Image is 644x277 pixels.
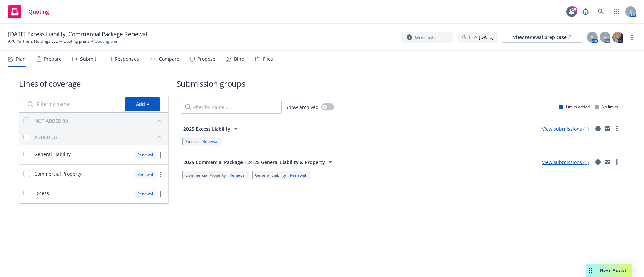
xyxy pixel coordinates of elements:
span: [DATE] Excess Liability, Commercial Package Renewal [8,30,147,38]
button: Nova Assist [586,264,632,277]
a: more [156,190,164,198]
a: View renewal prep case [502,32,582,43]
button: Add [125,97,160,111]
div: Drag to move [586,264,595,277]
a: more [613,125,621,133]
strong: [DATE] [479,34,494,40]
button: 2025 Excess Liability [181,122,242,135]
a: Switch app [610,5,623,18]
a: more [156,170,164,179]
div: Submit [80,56,96,62]
div: Propose [197,56,215,62]
a: Report a Bug [579,5,592,18]
div: Add [136,98,149,111]
a: APC Partners Holdings LLC [8,38,58,44]
div: 10 [571,6,577,12]
a: more [156,151,164,159]
a: View submissions (1) [542,126,589,132]
a: Quoting [5,2,52,21]
span: Excess [185,139,199,144]
span: 2025 Commercial Package - 24-25 General Liability & Property [183,159,325,166]
div: Renewal [134,170,156,179]
a: more [613,158,621,166]
span: Nova Assist [600,267,627,273]
a: Quoting plans [63,38,89,44]
div: Renewal [289,172,307,178]
span: Excess [34,190,49,197]
div: Renewal [201,139,220,144]
span: Commercial Property [34,170,82,177]
span: More info... [415,34,440,41]
span: ETA : [469,33,494,41]
a: View submissions (1) [542,159,589,165]
img: photo [612,32,623,43]
span: 2025 Excess Liability [183,125,230,132]
div: Renewal [134,190,156,198]
h1: Lines of coverage [19,78,169,89]
span: H [603,34,607,41]
div: No limits [595,104,618,110]
input: Filter by name... [23,97,121,111]
input: Filter by name... [181,100,282,114]
a: circleInformation [594,158,602,166]
div: Bind [234,56,245,62]
div: Prepare [44,56,62,62]
button: ADDED (3) [34,132,164,142]
span: S [591,34,594,41]
div: Plan [16,56,26,62]
div: NOT ADDED (0) [34,117,68,124]
button: More info... [401,32,453,43]
div: Files [263,56,273,62]
a: mail [603,125,611,133]
h1: Submission groups [177,78,625,89]
span: General Liability [255,172,286,178]
span: Quoting [28,9,49,14]
div: Responses [115,56,139,62]
span: General Liability [34,151,71,158]
div: Renewal [134,151,156,159]
a: Search [594,5,608,18]
span: Quoting plan [95,38,118,44]
span: Show archived [286,103,319,111]
div: Renewal [228,172,247,178]
div: Compare [159,56,179,62]
div: Limits added [559,104,590,110]
div: View renewal prep case [513,32,571,42]
a: more [628,33,636,41]
a: mail [603,158,611,166]
button: 2025 Commercial Package - 24-25 General Liability & Property [181,155,337,169]
span: Commercial Property [185,172,226,178]
div: ADDED (3) [34,134,57,141]
button: NOT ADDED (0) [34,115,164,126]
a: circleInformation [594,125,602,133]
